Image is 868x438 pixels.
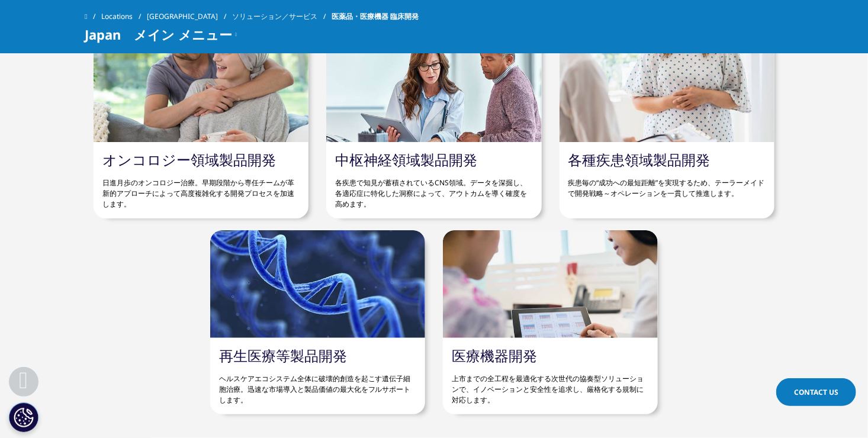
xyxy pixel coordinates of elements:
[335,150,477,169] a: 中枢神経領域製品開発
[568,150,711,169] a: 各種疾患領域製品開発
[101,6,147,27] a: Locations
[102,150,276,169] a: オンコロジー領域製品開発
[568,169,766,199] p: 疾患毎の“成功への最短距離”を実現するため、テーラーメイドで開発戦略～オペレーションを一貫して推進します。
[335,169,532,210] p: 各疾患で知見が蓄積されているCNS領域。データを深掘し、各適応症に特化した洞察によって、アウトカムを導く確度を高めます。
[232,6,332,27] a: ソリューション／サービス
[452,365,649,405] p: 上市までの全工程を最適化する次世代の協奏型ソリューションで、イノベーションと安全性を追求し、厳格化する規制に対応します。
[776,378,856,406] a: Contact Us
[147,6,232,27] a: [GEOGRAPHIC_DATA]
[332,6,419,27] span: 医薬品・医療機器 臨床開発
[9,402,38,432] button: Cookie 設定
[102,169,300,210] p: 日進月歩のオンコロジー治療。早期段階から専任チームが革新的アプローチによって高度複雑化する開発プロセスを加速します。
[452,346,537,365] a: 医療機器開発
[794,387,838,397] span: Contact Us
[219,346,347,365] a: 再生医療等製品開発
[85,27,232,41] span: Japan メイン メニュー
[219,365,416,405] p: ヘルスケアエコシステム全体に破壊的創造を起こす遺伝子細胞治療。迅速な市場導入と製品価値の最大化をフルサポートします。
